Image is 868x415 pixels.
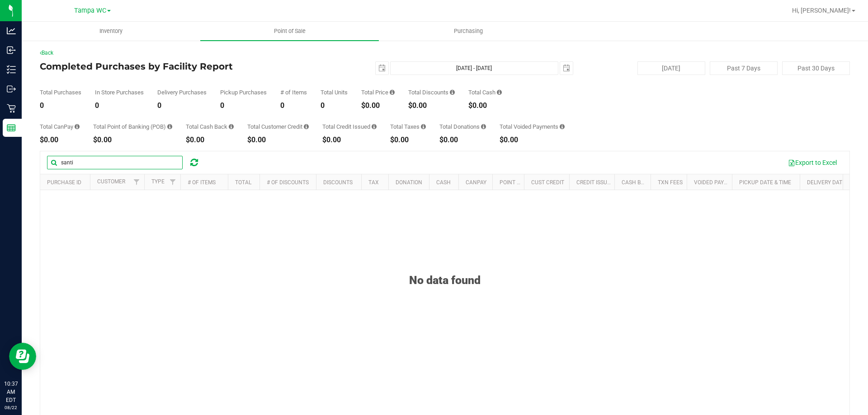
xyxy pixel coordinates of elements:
[466,179,486,186] a: CanPay
[165,174,180,190] a: Filter
[247,136,309,144] div: $0.00
[167,124,172,130] i: Sum of the successful, non-voided point-of-banking payment transactions, both via payment termina...
[229,124,234,130] i: Sum of the cash-back amounts from rounded-up electronic payments for all purchases in the date ra...
[304,124,309,130] i: Sum of the successful, non-voided payments using account credit for all purchases in the date range.
[95,102,144,109] div: 0
[47,156,183,169] input: Search...
[40,89,81,95] div: Total Purchases
[186,136,234,144] div: $0.00
[321,102,348,109] div: 0
[74,7,106,14] span: Tampa WC
[408,89,455,95] div: Total Discounts
[4,404,18,411] p: 08/22
[7,123,16,132] inline-svg: Reports
[500,136,565,144] div: $0.00
[93,136,172,144] div: $0.00
[390,136,426,144] div: $0.00
[40,61,310,71] h4: Completed Purchases by Facility Report
[9,343,36,370] iframe: Resource center
[500,124,565,130] div: Total Voided Payments
[622,179,651,186] a: Cash Back
[322,136,377,144] div: $0.00
[22,22,200,41] a: Inventory
[186,124,234,130] div: Total Cash Back
[262,27,318,35] span: Point of Sale
[87,27,135,35] span: Inventory
[439,136,486,144] div: $0.00
[372,124,377,130] i: Sum of all account credit issued for all refunds from returned purchases in the date range.
[321,89,348,95] div: Total Units
[220,102,267,109] div: 0
[7,84,16,93] inline-svg: Outbound
[40,50,53,56] a: Back
[247,124,309,130] div: Total Customer Credit
[421,124,426,130] i: Sum of the total taxes for all purchases in the date range.
[408,102,455,109] div: $0.00
[782,155,843,170] button: Export to Excel
[235,179,251,186] a: Total
[129,174,144,190] a: Filter
[376,62,388,75] span: select
[792,7,851,14] span: Hi, [PERSON_NAME]!
[40,251,849,287] div: No data found
[390,89,395,95] i: Sum of the total prices of all purchases in the date range.
[93,124,172,130] div: Total Point of Banking (POB)
[47,179,81,186] a: Purchase ID
[396,179,422,186] a: Donation
[481,124,486,130] i: Sum of all round-up-to-next-dollar total price adjustments for all purchases in the date range.
[531,179,564,186] a: Cust Credit
[280,102,307,109] div: 0
[220,89,267,95] div: Pickup Purchases
[40,124,80,130] div: Total CanPay
[323,179,353,186] a: Discounts
[576,179,614,186] a: Credit Issued
[442,27,495,35] span: Purchasing
[497,89,502,95] i: Sum of the successful, non-voided cash payment transactions for all purchases in the date range. ...
[560,124,565,130] i: Sum of all voided payment transaction amounts, excluding tips and transaction fees, for all purch...
[40,102,81,109] div: 0
[694,179,739,186] a: Voided Payment
[450,89,455,95] i: Sum of the discount values applied to the all purchases in the date range.
[468,89,502,95] div: Total Cash
[151,178,165,185] a: Type
[637,61,705,75] button: [DATE]
[188,179,216,186] a: # of Items
[157,89,207,95] div: Delivery Purchases
[439,124,486,130] div: Total Donations
[267,179,309,186] a: # of Discounts
[560,62,573,75] span: select
[710,61,778,75] button: Past 7 Days
[7,65,16,74] inline-svg: Inventory
[40,136,80,144] div: $0.00
[7,104,16,113] inline-svg: Retail
[739,179,791,186] a: Pickup Date & Time
[280,89,307,95] div: # of Items
[7,46,16,55] inline-svg: Inbound
[500,179,564,186] a: Point of Banking (POB)
[368,179,379,186] a: Tax
[200,22,379,41] a: Point of Sale
[436,179,451,186] a: Cash
[658,179,683,186] a: Txn Fees
[97,178,125,185] a: Customer
[75,124,80,130] i: Sum of the successful, non-voided CanPay payment transactions for all purchases in the date range.
[807,179,845,186] a: Delivery Date
[379,22,557,41] a: Purchasing
[95,89,144,95] div: In Store Purchases
[361,89,395,95] div: Total Price
[4,380,18,404] p: 10:37 AM EDT
[468,102,502,109] div: $0.00
[7,26,16,35] inline-svg: Analytics
[390,124,426,130] div: Total Taxes
[361,102,395,109] div: $0.00
[322,124,377,130] div: Total Credit Issued
[782,61,850,75] button: Past 30 Days
[157,102,207,109] div: 0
